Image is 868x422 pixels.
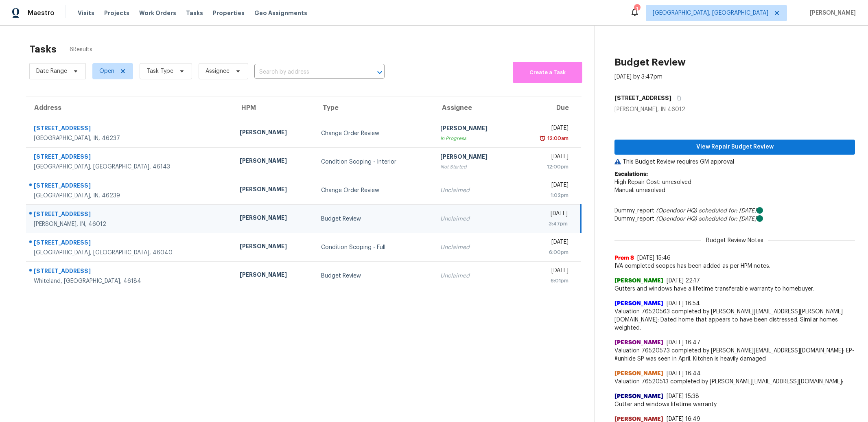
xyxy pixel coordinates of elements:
[34,210,227,220] div: [STREET_ADDRESS]
[440,124,509,134] div: [PERSON_NAME]
[29,45,57,53] h2: Tasks
[70,46,92,54] span: 6 Results
[614,179,691,185] span: High Repair Cost: unresolved
[522,248,568,256] div: 6:00pm
[614,370,663,378] span: [PERSON_NAME]
[614,254,634,262] span: Prem S
[522,124,568,134] div: [DATE]
[34,267,227,277] div: [STREET_ADDRESS]
[434,96,515,119] th: Assignee
[614,158,855,166] p: This Budget Review requires GM approval
[656,216,697,222] i: (Opendoor HQ)
[522,267,568,277] div: [DATE]
[78,9,94,17] span: Visits
[34,238,227,249] div: [STREET_ADDRESS]
[440,272,509,280] div: Unclaimed
[240,157,308,167] div: [PERSON_NAME]
[321,129,428,138] div: Change Order Review
[440,153,509,163] div: [PERSON_NAME]
[667,301,700,306] span: [DATE] 16:54
[321,215,428,223] div: Budget Review
[254,66,362,79] input: Search by address
[522,163,568,171] div: 12:00pm
[614,347,855,363] span: Valuation 76520573 completed by [PERSON_NAME][EMAIL_ADDRESS][DOMAIN_NAME]: EP- #unhide SP was see...
[522,210,568,220] div: [DATE]
[516,96,581,119] th: Due
[28,9,55,17] span: Maestro
[614,300,663,308] span: [PERSON_NAME]
[614,105,855,114] div: [PERSON_NAME], IN 46012
[807,9,856,17] span: [PERSON_NAME]
[699,208,756,214] i: scheduled for: [DATE]
[522,153,568,163] div: [DATE]
[26,96,233,119] th: Address
[34,124,227,134] div: [STREET_ADDRESS]
[34,277,227,285] div: Whiteland, [GEOGRAPHIC_DATA], 46184
[614,171,648,177] b: Escalations:
[186,10,203,16] span: Tasks
[614,400,855,409] span: Gutter and windows lifetime warranty
[656,208,697,214] i: (Opendoor HQ)
[667,371,701,376] span: [DATE] 16:44
[701,236,768,245] span: Budget Review Notes
[637,255,671,261] span: [DATE] 15:46
[440,215,509,223] div: Unclaimed
[667,416,700,422] span: [DATE] 16:49
[522,238,568,248] div: [DATE]
[614,392,663,400] span: [PERSON_NAME]
[614,339,663,347] span: [PERSON_NAME]
[517,68,578,77] span: Create a Task
[104,9,129,17] span: Projects
[321,186,428,195] div: Change Order Review
[321,272,428,280] div: Budget Review
[522,191,568,199] div: 1:02pm
[614,215,855,223] div: Dummy_report
[614,58,686,66] h2: Budget Review
[522,181,568,191] div: [DATE]
[614,188,665,193] span: Manual: unresolved
[653,9,768,17] span: [GEOGRAPHIC_DATA], [GEOGRAPHIC_DATA]
[522,220,568,228] div: 3:47pm
[614,277,663,285] span: [PERSON_NAME]
[667,394,699,399] span: [DATE] 15:38
[539,134,546,142] img: Overdue Alarm Icon
[34,153,227,163] div: [STREET_ADDRESS]
[240,214,308,224] div: [PERSON_NAME]
[233,96,315,119] th: HPM
[440,186,509,195] div: Unclaimed
[614,378,855,386] span: Valuation 76520513 completed by [PERSON_NAME][EMAIL_ADDRESS][DOMAIN_NAME]:
[614,308,855,332] span: Valuation 76520563 completed by [PERSON_NAME][EMAIL_ADDRESS][PERSON_NAME][DOMAIN_NAME]: Dated hom...
[34,220,227,228] div: [PERSON_NAME], IN, 46012
[614,207,855,215] div: Dummy_report
[546,134,568,142] div: 12:00am
[614,140,855,155] button: View Repair Budget Review
[614,285,855,293] span: Gutters and windows have a lifetime transferable warranty to homebuyer.
[240,185,308,195] div: [PERSON_NAME]
[667,278,700,284] span: [DATE] 22:17
[34,134,227,142] div: [GEOGRAPHIC_DATA], IN, 46237
[34,181,227,192] div: [STREET_ADDRESS]
[321,158,428,166] div: Condition Scoping - Interior
[240,128,308,138] div: [PERSON_NAME]
[374,67,385,78] button: Open
[99,67,114,75] span: Open
[34,163,227,171] div: [GEOGRAPHIC_DATA], [GEOGRAPHIC_DATA], 46143
[36,67,67,75] span: Date Range
[34,192,227,200] div: [GEOGRAPHIC_DATA], IN, 46239
[240,242,308,252] div: [PERSON_NAME]
[614,94,671,102] h5: [STREET_ADDRESS]
[315,96,434,119] th: Type
[139,9,176,17] span: Work Orders
[513,62,582,83] button: Create a Task
[213,9,245,17] span: Properties
[321,243,428,251] div: Condition Scoping - Full
[522,277,568,285] div: 6:01pm
[634,5,640,13] div: 1
[667,340,700,345] span: [DATE] 16:47
[614,262,855,270] span: IVA completed scopes has been added as per HPM notes.
[621,142,848,152] span: View Repair Budget Review
[440,134,509,142] div: In Progress
[440,243,509,251] div: Unclaimed
[699,216,756,222] i: scheduled for: [DATE]
[440,163,509,171] div: Not Started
